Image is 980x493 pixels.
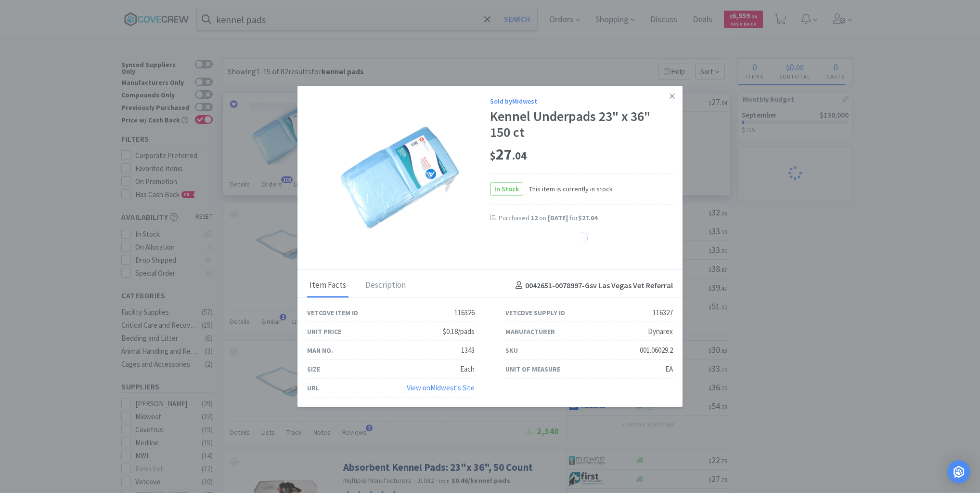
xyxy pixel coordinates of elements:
div: Vetcove Supply ID [505,307,565,318]
div: Manufacturer [505,326,555,337]
div: Open Intercom Messenger [947,460,970,483]
img: bebcb484934a4b25b52fc5c18356e0f2_116327.jpeg [336,112,461,237]
span: 12 [531,213,538,222]
div: URL [307,383,319,393]
div: Unit of Measure [505,364,560,374]
div: 001.06029.2 [640,345,673,356]
div: SKU [505,345,518,356]
div: Size [307,364,320,374]
div: Kennel Underpads 23" x 36" 150 ct [490,108,673,140]
div: 1343 [461,345,475,356]
span: $ [490,149,496,162]
span: $27.04 [578,213,597,222]
span: 27 [490,145,527,164]
div: Purchased on for [499,213,673,223]
div: EA [665,363,673,375]
div: Vetcove Item ID [307,307,358,318]
h4: 0042651-0078997 - Gsv Las Vegas Vet Referral [512,280,673,292]
span: [DATE] [548,213,568,222]
div: Description [363,274,408,298]
div: $0.18/pads [443,326,475,337]
div: 116326 [454,307,475,319]
div: 116327 [653,307,673,319]
div: Unit Price [307,326,341,337]
div: Sold by Midwest [490,95,673,106]
div: Item Facts [307,274,348,298]
span: . 04 [512,149,527,162]
span: This item is currently in stock [523,183,613,194]
div: Dynarex [648,326,673,337]
span: In Stock [490,183,523,195]
div: Man No. [307,345,333,356]
div: Each [460,363,475,375]
a: View onMidwest's Site [407,383,475,392]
